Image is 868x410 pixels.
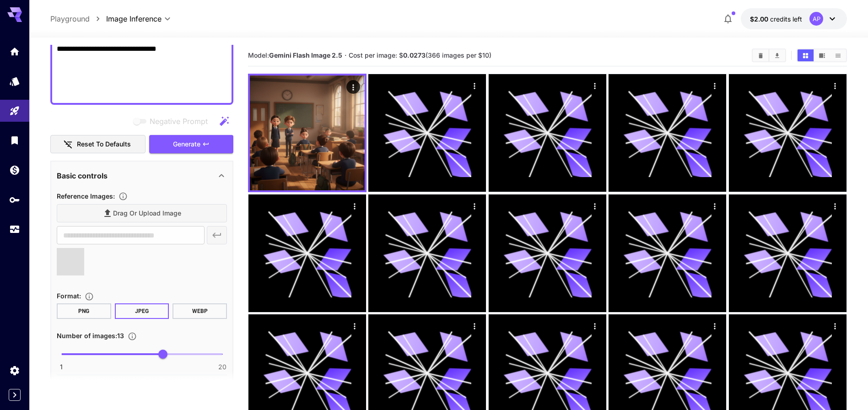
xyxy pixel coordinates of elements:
div: Clear ImagesDownload All [752,49,786,62]
button: Upload a reference image to guide the result. This is needed for Image-to-Image or Inpainting. Su... [115,192,131,201]
div: Actions [468,199,482,213]
div: $2.00 [750,14,802,24]
button: Generate [149,135,233,154]
div: Library [9,135,20,146]
button: Show images in video view [814,49,830,61]
div: Actions [828,79,842,92]
div: Home [9,46,20,57]
button: JPEG [115,303,169,319]
button: Clear Images [753,49,769,61]
p: Basic controls [57,170,108,181]
a: Playground [50,13,90,24]
div: Actions [708,319,722,333]
div: API Keys [9,194,20,205]
span: Number of images : 13 [57,332,124,340]
b: 0.0273 [403,51,426,59]
div: Actions [588,319,602,333]
div: Actions [588,199,602,213]
span: Image Inference [106,13,162,24]
button: PNG [57,303,111,319]
span: Reference Images : [57,192,115,200]
b: Gemini Flash Image 2.5 [269,51,342,59]
img: 9k= [250,76,365,190]
div: Actions [348,319,361,333]
div: Actions [588,79,602,92]
span: 20 [218,362,226,372]
span: 1 [60,362,63,372]
button: Choose the file format for the output image. [81,292,97,301]
div: Actions [708,79,722,92]
button: WEBP [173,303,227,319]
div: AP [809,12,823,26]
button: Reset to defaults [50,135,146,154]
button: Show images in list view [830,49,846,61]
div: Models [9,76,20,87]
div: Usage [9,224,20,235]
span: Negative prompts are not compatible with the selected model. [131,115,215,127]
div: Actions [468,319,482,333]
div: Settings [9,365,20,376]
button: $2.00AP [741,8,847,29]
span: Format : [57,292,81,300]
p: · [345,50,347,61]
span: Generate [173,139,200,150]
nav: breadcrumb [50,13,106,24]
div: Actions [708,199,722,213]
div: Playground [9,105,20,117]
div: Actions [346,80,360,94]
span: Negative Prompt [150,116,208,127]
div: Actions [348,199,361,213]
div: Show images in grid viewShow images in video viewShow images in list view [797,49,847,62]
div: Wallet [9,164,20,176]
button: Show images in grid view [798,49,814,61]
button: Download All [769,49,785,61]
button: Specify how many images to generate in a single request. Each image generation will be charged se... [124,332,140,341]
div: Actions [468,79,482,92]
button: Expand sidebar [9,389,21,401]
span: Cost per image: $ (366 images per $10) [349,51,491,59]
span: Model: [248,51,342,59]
div: Actions [828,319,842,333]
span: credits left [770,15,802,23]
span: $2.00 [750,15,770,23]
div: Actions [828,199,842,213]
div: Basic controls [57,165,227,187]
